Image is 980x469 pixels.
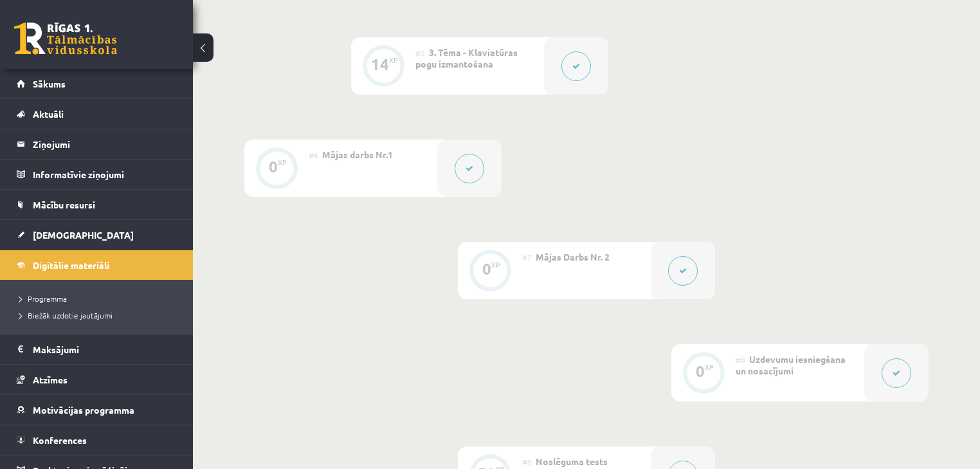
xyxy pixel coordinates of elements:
[705,363,714,371] div: XP
[17,395,177,425] a: Motivācijas programma
[33,259,109,271] span: Digitālie materiāli
[14,23,117,55] a: Rīgas 1. Tālmācības vidusskola
[33,160,177,189] legend: Informatīvie ziņojumi
[415,46,518,69] span: 3. Tēma - Klaviatūras pogu izmantošana
[17,69,177,98] a: Sākums
[522,252,532,262] span: #7
[371,59,389,70] div: 14
[17,335,177,364] a: Maksājumi
[19,293,67,304] span: Programma
[17,129,177,159] a: Ziņojumi
[536,251,610,262] span: Mājas Darbs Nr. 2
[491,261,500,268] div: XP
[309,150,318,160] span: #6
[19,310,113,320] span: Biežāk uzdotie jautājumi
[522,457,532,467] span: #9
[736,354,745,365] span: #8
[33,434,87,446] span: Konferences
[696,365,705,377] div: 0
[19,293,180,304] a: Programma
[33,229,134,241] span: [DEMOGRAPHIC_DATA]
[389,57,398,64] div: XP
[33,404,134,416] span: Motivācijas programma
[278,159,287,166] div: XP
[736,353,846,376] span: Uzdevumu iesniegšana un nosacījumi
[33,108,64,120] span: Aktuāli
[17,190,177,219] a: Mācību resursi
[17,160,177,189] a: Informatīvie ziņojumi
[322,149,393,160] span: Mājas darbs Nr.1
[33,335,177,364] legend: Maksājumi
[17,425,177,455] a: Konferences
[17,365,177,394] a: Atzīmes
[33,129,177,159] legend: Ziņojumi
[33,374,68,385] span: Atzīmes
[17,220,177,250] a: [DEMOGRAPHIC_DATA]
[17,250,177,280] a: Digitālie materiāli
[33,199,95,210] span: Mācību resursi
[415,48,425,58] span: #5
[17,99,177,129] a: Aktuāli
[33,78,66,89] span: Sākums
[269,161,278,172] div: 0
[482,263,491,275] div: 0
[19,309,180,321] a: Biežāk uzdotie jautājumi
[536,455,608,467] span: Noslēguma tests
